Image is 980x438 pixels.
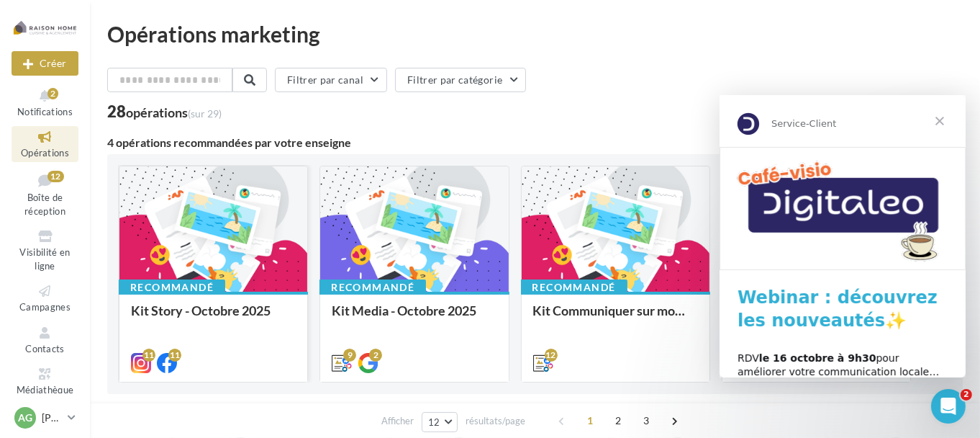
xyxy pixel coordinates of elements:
span: Afficher [381,414,414,428]
p: [PERSON_NAME] [42,411,62,425]
div: 12 [545,349,558,362]
a: Boîte de réception12 [12,168,78,220]
button: Filtrer par catégorie [395,68,526,92]
a: Opérations [12,126,78,161]
b: le 16 octobre à 9h30 [40,257,157,269]
iframe: Intercom live chat message [720,95,966,377]
span: Opérations [21,147,69,158]
div: 11 [142,349,155,362]
div: 12 [47,171,64,182]
button: 12 [422,412,458,432]
div: Opérations marketing [107,23,963,45]
button: Notifications 2 [12,85,78,120]
span: Notifications [17,106,73,117]
button: Filtrer par canal [275,68,387,92]
span: AG [18,411,32,425]
button: Créer [12,51,78,76]
div: RDV pour améliorer votre communication locale… et attirer plus de clients ! [18,256,228,299]
span: 12 [428,416,440,428]
div: 2 [47,88,58,99]
a: Médiathèque [12,363,78,398]
span: Médiathèque [17,384,74,395]
span: (sur 29) [188,107,222,120]
span: Campagnes [19,301,71,313]
span: résultats/page [466,414,525,428]
span: Contacts [25,343,65,354]
div: Recommandé [319,280,426,295]
div: 9 [343,349,356,362]
div: 4 opérations recommandées par votre enseigne [107,137,963,148]
a: Visibilité en ligne [12,225,78,274]
a: AG [PERSON_NAME] [12,404,78,432]
div: 2 [369,349,382,362]
div: opérations [126,106,222,119]
span: 2 [607,409,630,432]
iframe: Intercom live chat [931,389,966,424]
span: Boîte de réception [24,192,65,217]
div: Recommandé [119,280,225,295]
a: Campagnes [12,280,78,316]
div: Kit Media - Octobre 2025 [332,303,496,332]
span: Visibilité en ligne [19,246,70,272]
div: Recommandé [521,280,627,295]
div: Kit Communiquer sur mon activité [533,303,698,332]
div: Kit Story - Octobre 2025 [131,303,296,332]
span: 1 [579,409,602,432]
span: 3 [635,409,658,432]
div: 11 [168,349,181,362]
div: 28 [107,104,222,120]
span: 2 [961,389,972,401]
a: Contacts [12,322,78,357]
div: Nouvelle campagne [12,51,78,76]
